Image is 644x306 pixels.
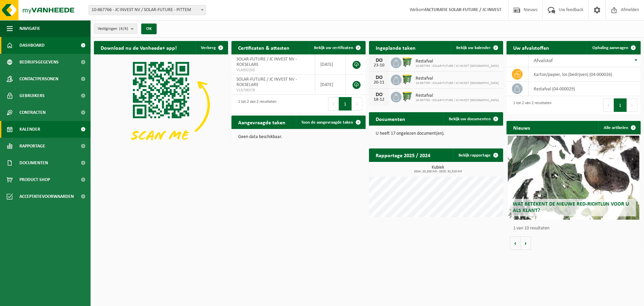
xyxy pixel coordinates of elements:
span: SOLAR-FUTURE / JC INVEST NV - ROESELARE [236,77,297,87]
button: OK [141,24,157,34]
strong: FACTURATIE SOLAR-FUTURE / JC INVEST [425,7,501,12]
span: 10-867765 - SOLAR-FUTURE / JC INVEST [GEOGRAPHIC_DATA] [416,81,499,85]
span: Afvalstof [534,58,553,63]
h2: Nieuws [506,121,537,134]
span: Rapportage [19,138,45,155]
span: VLA706378 [236,88,310,93]
count: (4/4) [119,27,128,31]
span: Verberg [201,46,216,50]
img: WB-0770-HPE-GN-50 [401,91,413,102]
div: DO [372,58,386,63]
td: [DATE] [315,54,346,75]
div: 20-11 [372,80,386,85]
button: Next [352,97,362,111]
td: restafval (04-000029) [529,82,641,96]
td: [DATE] [315,75,346,95]
span: Restafval [416,59,499,64]
span: Kalender [19,121,40,138]
span: Acceptatievoorwaarden [19,188,74,205]
img: WB-0770-HPE-GN-50 [401,56,413,68]
a: Bekijk uw kalender [451,41,502,54]
h2: Uw afvalstoffen [506,41,556,54]
img: WB-0770-HPE-GN-50 [401,74,413,85]
h2: Download nu de Vanheede+ app! [94,41,183,54]
h2: Rapportage 2025 / 2024 [369,148,437,162]
button: Vorige [510,236,521,250]
span: 10-867765 - SOLAR-FUTURE / JC INVEST [GEOGRAPHIC_DATA] [416,98,499,102]
a: Wat betekent de nieuwe RED-richtlijn voor u als klant? [508,136,639,220]
a: Alle artikelen [598,121,640,134]
h2: Aangevraagde taken [231,116,292,129]
span: Restafval [416,93,499,98]
span: Dashboard [19,37,45,54]
p: Geen data beschikbaar. [238,135,359,139]
span: Product Shop [19,171,50,188]
span: VLA902263 [236,68,310,73]
td: karton/papier, los (bedrijven) (04-000026) [529,67,641,82]
span: Vestigingen [98,24,128,34]
button: 1 [339,97,352,111]
button: Previous [328,97,339,111]
div: 1 tot 2 van 2 resultaten [510,98,551,113]
button: Vestigingen(4/4) [94,24,137,34]
div: 18-12 [372,97,386,102]
button: Verberg [196,41,227,54]
a: Bekijk uw certificaten [309,41,365,54]
button: Previous [603,98,614,112]
img: Download de VHEPlus App [94,54,228,155]
span: Restafval [416,76,499,81]
p: 1 van 10 resultaten [513,226,637,231]
a: Bekijk rapportage [453,148,502,162]
h2: Ingeplande taken [369,41,422,54]
button: Volgende [521,236,531,250]
span: 10-867766 - JC INVEST NV / SOLAR-FUTURE - PITTEM [89,5,206,15]
div: DO [372,92,386,97]
span: 2024: 20,200 m3 - 2025: 32,510 m3 [372,170,503,173]
button: Next [627,98,637,112]
span: Bedrijfsgegevens [19,54,59,71]
a: Toon de aangevraagde taken [296,116,365,129]
span: 10-867766 - JC INVEST NV / SOLAR-FUTURE - PITTEM [89,5,206,15]
span: Bekijk uw documenten [449,117,491,121]
span: Toon de aangevraagde taken [301,120,353,125]
span: Contracten [19,104,46,121]
span: Gebruikers [19,87,45,104]
span: 10-867765 - SOLAR-FUTURE / JC INVEST [GEOGRAPHIC_DATA] [416,64,499,68]
h2: Certificaten & attesten [231,41,296,54]
h2: Documenten [369,112,412,125]
span: Ophaling aanvragen [592,46,628,50]
a: Ophaling aanvragen [587,41,640,54]
p: U heeft 17 ongelezen document(en). [376,131,496,136]
button: 1 [614,98,627,112]
span: Bekijk uw certificaten [314,46,353,50]
div: 1 tot 2 van 2 resultaten [235,96,276,111]
a: Bekijk uw documenten [443,112,502,126]
span: Documenten [19,155,48,171]
div: 23-10 [372,63,386,68]
span: Bekijk uw kalender [456,46,491,50]
span: Wat betekent de nieuwe RED-richtlijn voor u als klant? [513,202,629,213]
span: Contactpersonen [19,71,58,87]
h3: Kubiek [372,165,503,173]
span: SOLAR-FUTURE / JC INVEST NV - ROESELARE [236,57,297,67]
div: DO [372,75,386,80]
span: Navigatie [19,20,40,37]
